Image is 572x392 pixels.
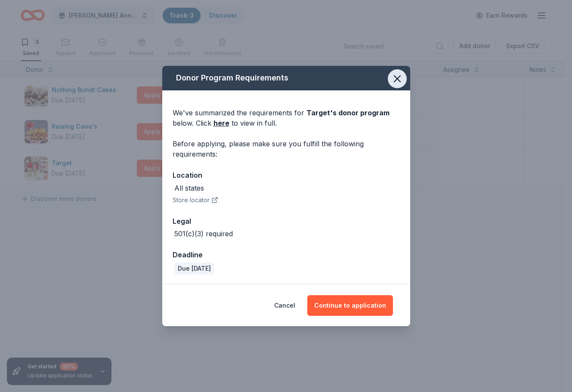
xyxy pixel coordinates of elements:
[174,262,214,275] div: Due [DATE]
[174,183,204,193] div: All states
[162,66,410,90] div: Donor Program Requirements
[174,228,233,239] div: 501(c)(3) required
[274,295,295,316] button: Cancel
[173,195,218,205] button: Store locator
[173,170,400,181] div: Location
[306,108,390,117] span: Target 's donor program
[173,139,400,159] div: Before applying, please make sure you fulfill the following requirements:
[307,295,393,316] button: Continue to application
[173,216,400,227] div: Legal
[173,249,400,260] div: Deadline
[173,108,400,128] div: We've summarized the requirements for below. Click to view in full.
[213,118,229,128] a: here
